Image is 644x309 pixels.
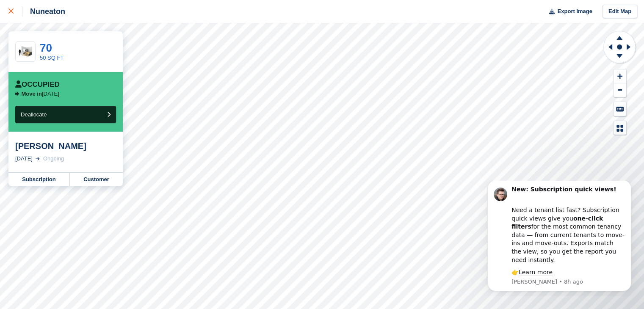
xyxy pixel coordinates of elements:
div: Nuneaton [22,6,65,17]
span: Move in [22,91,42,97]
div: Occupied [15,80,60,89]
a: Customer [70,173,123,186]
a: Edit Map [603,5,637,19]
div: [DATE] [15,154,33,163]
img: 50-sqft-unit.jpg [16,44,35,59]
a: Subscription [8,173,70,186]
span: Deallocate [21,111,47,118]
div: Message content [37,5,150,96]
div: [PERSON_NAME] [15,141,116,151]
img: Profile image for Steven [19,7,33,20]
img: arrow-right-light-icn-cde0832a797a2874e46488d9cf13f60e5c3a73dbe684e267c42b8395dfbc2abf.svg [36,157,40,160]
p: Message from Steven, sent 8h ago [37,97,150,105]
div: Ongoing [43,154,64,163]
b: New: Subscription quick views! [37,5,141,12]
a: 70 [40,41,52,54]
a: Learn more [44,88,78,95]
button: Deallocate [15,106,116,123]
button: Map Legend [614,121,626,135]
p: [DATE] [22,91,59,97]
div: Need a tenant list fast? Subscription quick views give you for the most common tenancy data — fro... [37,17,150,83]
button: Zoom In [614,69,626,83]
div: 👉 [37,88,150,96]
button: Export Image [544,5,592,19]
span: Export Image [557,7,592,16]
button: Keyboard Shortcuts [614,102,626,116]
img: arrow-right-icn-b7405d978ebc5dd23a37342a16e90eae327d2fa7eb118925c1a0851fb5534208.svg [15,91,19,96]
button: Zoom Out [614,83,626,97]
iframe: Intercom notifications message [475,181,644,296]
a: 50 SQ FT [40,55,64,61]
